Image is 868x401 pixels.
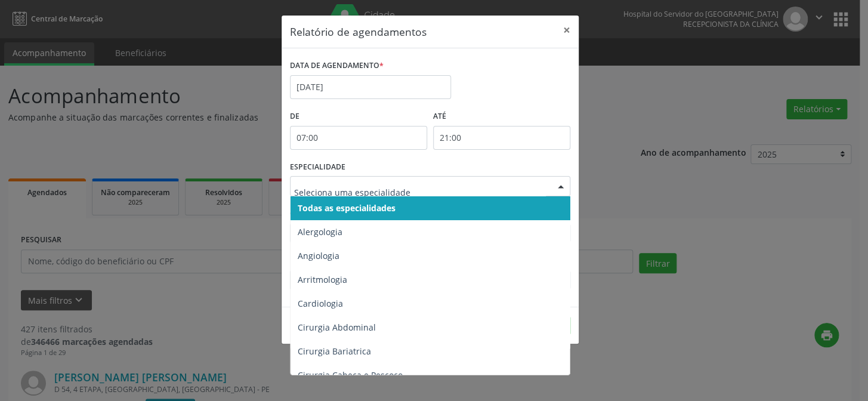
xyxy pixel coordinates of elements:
button: Close [555,16,579,45]
span: Todas as especialidades [298,202,396,214]
h5: Relatório de agendamentos [290,24,427,39]
span: Cirurgia Abdominal [298,322,376,333]
span: Cirurgia Bariatrica [298,346,371,357]
input: Selecione uma data ou intervalo [290,75,451,99]
label: ESPECIALIDADE [290,158,345,177]
label: De [290,107,427,126]
input: Selecione o horário inicial [290,126,427,150]
label: ATÉ [433,107,570,126]
span: Angiologia [298,250,339,261]
label: DATA DE AGENDAMENTO [290,57,384,75]
span: Alergologia [298,226,342,237]
span: Arritmologia [298,274,347,285]
input: Selecione o horário final [433,126,570,150]
span: Cirurgia Cabeça e Pescoço [298,369,403,381]
input: Seleciona uma especialidade [294,180,546,204]
span: Cardiologia [298,298,343,309]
